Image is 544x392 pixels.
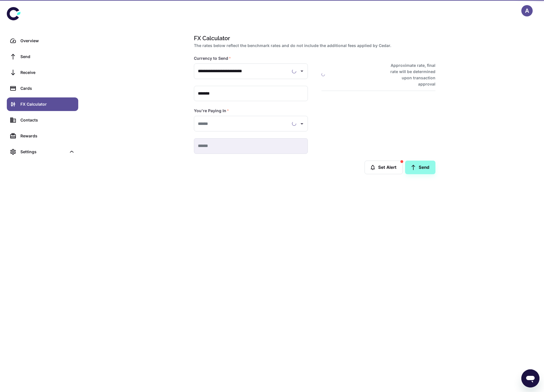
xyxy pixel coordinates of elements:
div: Receive [20,69,75,76]
div: Rewards [20,133,75,139]
div: Settings [7,145,78,159]
a: Send [405,161,435,174]
label: Currency to Send [194,56,231,61]
h1: FX Calculator [194,34,433,42]
div: Cards [20,85,75,91]
div: Overview [20,38,75,44]
a: Receive [7,66,78,79]
div: Send [20,54,75,60]
a: FX Calculator [7,97,78,111]
label: You're Paying In [194,108,229,114]
button: Open [298,67,306,75]
a: Send [7,50,78,63]
a: Overview [7,34,78,48]
a: Cards [7,82,78,95]
button: Open [298,120,306,128]
div: Contacts [20,117,75,123]
iframe: Button to launch messaging window [521,369,539,387]
a: Rewards [7,129,78,143]
div: FX Calculator [20,101,75,107]
div: Settings [20,149,66,155]
a: Contacts [7,113,78,127]
h6: Approximate rate, final rate will be determined upon transaction approval [384,62,435,87]
button: Set Alert [365,161,403,174]
button: A [521,5,533,16]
